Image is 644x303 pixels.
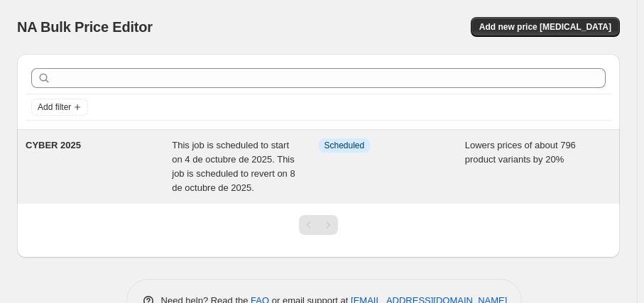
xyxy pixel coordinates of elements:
button: Add filter [31,99,88,116]
span: Add filter [38,101,71,113]
span: Add new price [MEDICAL_DATA] [479,21,611,33]
span: NA Bulk Price Editor [17,19,153,35]
span: Scheduled [324,140,365,151]
button: Add new price [MEDICAL_DATA] [471,17,620,37]
span: Lowers prices of about 796 product variants by 20% [465,140,576,165]
span: CYBER 2025 [26,140,81,150]
nav: Pagination [299,215,338,235]
span: This job is scheduled to start on 4 de octubre de 2025. This job is scheduled to revert on 8 de o... [172,140,295,193]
